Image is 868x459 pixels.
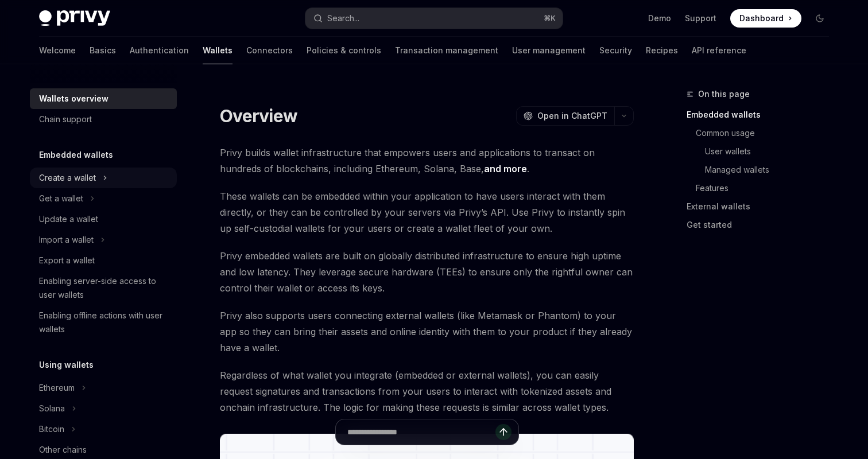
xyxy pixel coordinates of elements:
[220,106,297,126] h1: Overview
[537,110,607,122] span: Open in ChatGPT
[39,402,65,415] div: Solana
[687,106,838,124] a: Embedded wallets
[30,209,177,229] a: Update a wallet
[307,37,381,64] a: Policies & controls
[220,367,634,415] span: Regardless of what wallet you integrate (embedded or external wallets), you can easily request si...
[687,142,838,161] a: User wallets
[30,229,177,250] button: Toggle Import a wallet section
[30,188,177,209] button: Toggle Get a wallet section
[39,254,95,267] div: Export a wallet
[512,37,586,64] a: User management
[646,37,678,64] a: Recipes
[39,148,113,162] h5: Embedded wallets
[246,37,293,64] a: Connectors
[516,106,614,126] button: Open in ChatGPT
[220,308,634,356] span: Privy also supports users connecting external wallets (like Metamask or Phantom) to your app so t...
[30,398,177,419] button: Toggle Solana section
[648,13,671,24] a: Demo
[220,188,634,236] span: These wallets can be embedded within your application to have users interact with them directly, ...
[39,309,170,336] div: Enabling offline actions with user wallets
[495,424,511,440] button: Send message
[90,37,116,64] a: Basics
[30,88,177,109] a: Wallets overview
[30,271,177,305] a: Enabling server-side access to user wallets
[347,419,495,445] input: Ask a question...
[692,37,746,64] a: API reference
[203,37,232,64] a: Wallets
[599,37,632,64] a: Security
[687,124,838,142] a: Common usage
[39,37,76,64] a: Welcome
[305,8,563,29] button: Open search
[39,92,108,106] div: Wallets overview
[39,381,75,395] div: Ethereum
[39,171,96,185] div: Create a wallet
[395,37,498,64] a: Transaction management
[39,443,87,457] div: Other chains
[39,233,94,247] div: Import a wallet
[698,87,750,101] span: On this page
[39,112,92,126] div: Chain support
[220,145,634,177] span: Privy builds wallet infrastructure that empowers users and applications to transact on hundreds o...
[39,10,110,26] img: dark logo
[39,192,83,205] div: Get a wallet
[220,248,634,296] span: Privy embedded wallets are built on globally distributed infrastructure to ensure high uptime and...
[30,168,177,188] button: Toggle Create a wallet section
[39,358,94,372] h5: Using wallets
[544,14,556,23] span: ⌘ K
[39,212,98,226] div: Update a wallet
[687,161,838,179] a: Managed wallets
[687,197,838,216] a: External wallets
[687,179,838,197] a: Features
[39,422,64,436] div: Bitcoin
[811,9,829,28] button: Toggle dark mode
[30,419,177,439] button: Toggle Bitcoin section
[39,274,170,302] div: Enabling server-side access to user wallets
[685,13,716,24] a: Support
[739,13,784,24] span: Dashboard
[327,11,359,25] div: Search...
[30,305,177,340] a: Enabling offline actions with user wallets
[30,378,177,398] button: Toggle Ethereum section
[730,9,801,28] a: Dashboard
[30,250,177,271] a: Export a wallet
[687,216,838,234] a: Get started
[30,109,177,130] a: Chain support
[484,163,527,175] a: and more
[130,37,189,64] a: Authentication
